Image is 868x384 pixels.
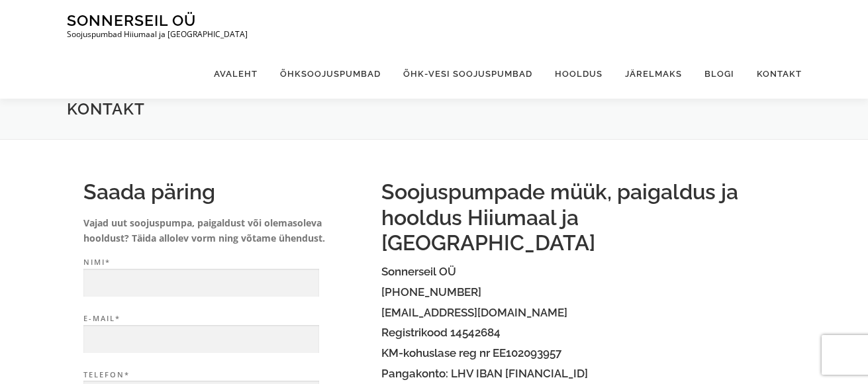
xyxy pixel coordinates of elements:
[83,269,319,297] input: Nimi*
[381,326,785,339] h4: Registrikood 14542684
[203,49,269,99] a: Avaleht
[83,256,368,297] label: Nimi*
[67,30,248,39] p: Soojuspumbad Hiiumaal ja [GEOGRAPHIC_DATA]
[693,49,746,99] a: Blogi
[381,347,785,360] h4: KM-kohuslase reg nr EE102093957
[83,312,368,354] label: E-mail*
[381,286,785,299] h4: [PHONE_NUMBER]
[381,306,567,319] a: [EMAIL_ADDRESS][DOMAIN_NAME]
[392,49,544,99] a: Õhk-vesi soojuspumbad
[67,99,802,119] h1: Kontakt
[83,179,368,205] h2: Saada päring
[269,49,392,99] a: Õhksoojuspumbad
[67,11,196,29] a: Sonnerseil OÜ
[381,179,785,256] h2: Soojuspumpade müük, paigaldus ja hooldus Hiiumaal ja [GEOGRAPHIC_DATA]
[381,265,785,278] h4: Sonnerseil OÜ
[83,325,319,354] input: E-mail*
[746,49,802,99] a: Kontakt
[544,49,614,99] a: Hooldus
[614,49,693,99] a: Järelmaks
[83,216,325,245] strong: Vajad uut soojuspumpa, paigaldust või olemasoleva hooldust? Täida allolev vorm ning võtame ühendust.
[381,367,785,380] h4: Pangakonto: LHV IBAN [FINANCIAL_ID]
